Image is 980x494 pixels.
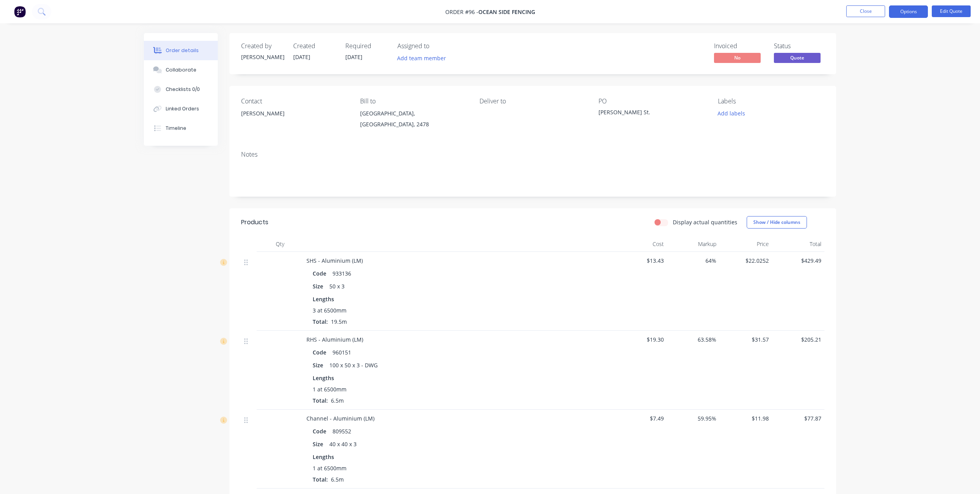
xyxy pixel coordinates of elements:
[329,347,354,358] div: 960151
[328,476,347,483] span: 6.5m
[932,5,971,17] button: Edit Quote
[719,236,772,252] div: Price
[954,468,972,486] iframe: Intercom live chat
[673,218,737,226] label: Display actual quantities
[393,53,450,63] button: Add team member
[618,414,664,422] span: $7.49
[670,414,716,422] span: 59.95%
[241,108,348,119] div: [PERSON_NAME]
[241,218,268,227] div: Products
[326,438,360,450] div: 40 x 40 x 3
[445,8,478,16] span: Order #96 -
[774,53,821,63] span: Quote
[313,385,346,393] span: 1 at 6500mm
[313,306,346,314] span: 3 at 6500mm
[618,335,664,344] span: $19.30
[329,426,354,437] div: 809552
[166,86,200,93] div: Checklists 0/0
[479,98,586,105] div: Deliver to
[714,42,765,50] div: Invoiced
[313,295,334,303] span: Lengths
[313,464,346,472] span: 1 at 6500mm
[329,268,354,279] div: 933136
[313,281,326,292] div: Size
[313,426,329,437] div: Code
[144,80,218,99] button: Checklists 0/0
[598,98,705,105] div: PO
[775,414,821,422] span: $77.87
[360,108,467,133] div: [GEOGRAPHIC_DATA], [GEOGRAPHIC_DATA], 2478
[166,66,196,73] div: Collaborate
[345,42,388,50] div: Required
[313,438,326,450] div: Size
[713,108,749,119] button: Add labels
[144,60,218,80] button: Collaborate
[747,216,807,229] button: Show / Hide columns
[313,476,328,483] span: Total:
[397,53,450,63] button: Add team member
[257,236,303,252] div: Qty
[670,335,716,344] span: 63.58%
[360,98,467,105] div: Bill to
[313,397,328,404] span: Total:
[775,257,821,265] span: $429.49
[714,53,761,63] span: No
[360,108,467,130] div: [GEOGRAPHIC_DATA], [GEOGRAPHIC_DATA], 2478
[241,108,348,133] div: [PERSON_NAME]
[313,318,328,325] span: Total:
[846,5,885,17] button: Close
[328,318,350,325] span: 19.5m
[326,281,348,292] div: 50 x 3
[667,236,719,252] div: Markup
[241,151,824,158] div: Notes
[14,6,26,17] img: Factory
[723,257,769,265] span: $22.0252
[723,414,769,422] span: $11.98
[144,41,218,60] button: Order details
[614,236,667,252] div: Cost
[326,360,381,371] div: 100 x 50 x 3 - DWG
[293,53,310,61] span: [DATE]
[166,125,186,132] div: Timeline
[397,42,475,50] div: Assigned to
[345,53,362,61] span: [DATE]
[478,8,535,16] span: Ocean Side Fencing
[772,236,824,252] div: Total
[306,415,374,422] span: Channel - Aluminium (LM)
[241,98,348,105] div: Contact
[241,53,284,61] div: [PERSON_NAME]
[306,257,363,264] span: SHS - Aluminium (LM)
[166,47,199,54] div: Order details
[144,119,218,138] button: Timeline
[718,98,824,105] div: Labels
[313,268,329,279] div: Code
[670,257,716,265] span: 64%
[306,336,363,343] span: RHS - Aluminium (LM)
[166,105,199,112] div: Linked Orders
[775,335,821,344] span: $205.21
[144,99,218,119] button: Linked Orders
[313,374,334,382] span: Lengths
[313,347,329,358] div: Code
[723,335,769,344] span: $31.57
[328,397,347,404] span: 6.5m
[774,42,824,50] div: Status
[293,42,336,50] div: Created
[774,53,821,65] button: Quote
[598,108,696,119] div: [PERSON_NAME] St.
[618,257,664,265] span: $13.43
[313,360,326,371] div: Size
[241,42,284,50] div: Created by
[889,5,928,18] button: Options
[313,453,334,461] span: Lengths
